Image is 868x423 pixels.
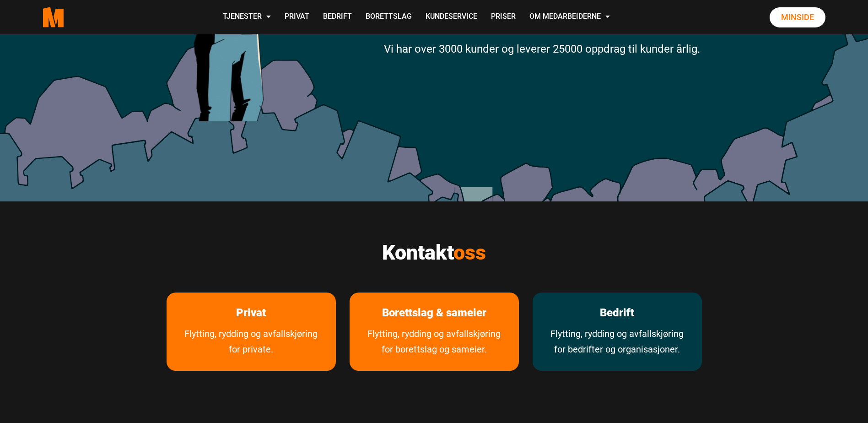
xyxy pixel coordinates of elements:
[384,43,700,55] span: Vi har over 3000 kunder og leverer 25000 oppdrag til kunder årlig.
[484,1,523,33] a: Priser
[350,326,519,371] a: Tjenester for borettslag og sameier
[368,293,500,333] a: Les mer om Borettslag & sameier
[167,326,336,371] a: Flytting, rydding og avfallskjøring for private.
[523,1,617,33] a: Om Medarbeiderne
[278,1,316,33] a: Privat
[316,1,359,33] a: Bedrift
[586,293,648,333] a: les mer om Bedrift
[222,293,280,333] a: les mer om Privat
[533,326,702,371] a: Tjenester vi tilbyr bedrifter og organisasjoner
[216,1,278,33] a: Tjenester
[167,240,702,265] h2: Kontakt
[419,1,484,33] a: Kundeservice
[359,1,419,33] a: Borettslag
[770,7,825,27] a: Minside
[453,240,486,265] span: oss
